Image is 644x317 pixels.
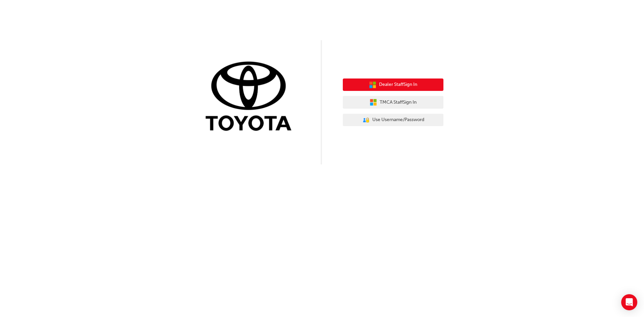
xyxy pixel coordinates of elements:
button: TMCA StaffSign In [343,96,443,109]
span: Dealer Staff Sign In [379,81,417,89]
div: Open Intercom Messenger [621,294,637,310]
span: Use Username/Password [372,116,424,124]
button: Dealer StaffSign In [343,78,443,91]
button: Use Username/Password [343,114,443,126]
img: Trak [201,60,301,134]
span: TMCA Staff Sign In [380,99,417,106]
